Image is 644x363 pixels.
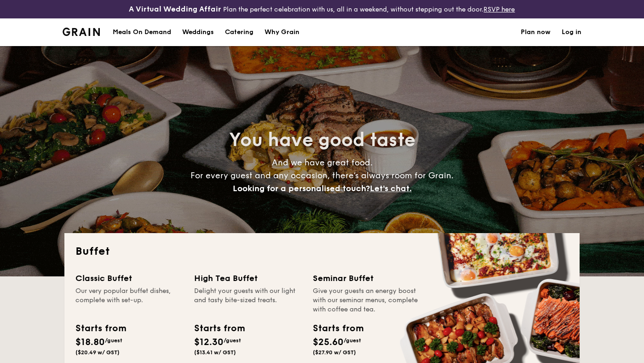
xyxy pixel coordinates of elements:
div: Starts from [75,322,126,335]
a: Logotype [63,28,100,36]
div: Why Grain [264,18,299,46]
div: Delight your guests with our light and tasty bite-sized treats. [194,287,302,314]
span: Let's chat. [370,183,412,193]
div: Starts from [194,322,244,335]
span: /guest [224,337,241,344]
span: $25.60 [313,337,344,348]
h1: Catering [225,18,253,46]
a: Weddings [177,18,219,46]
span: ($27.90 w/ GST) [313,349,356,356]
h2: Buffet [75,244,569,259]
span: And we have great food. For every guest and any occasion, there’s always room for Grain. [190,158,454,193]
div: Plan the perfect celebration with us, all in a weekend, without stepping out the door. [107,4,536,15]
a: Catering [219,18,259,46]
span: $12.30 [194,337,224,348]
span: /guest [344,337,361,344]
a: Plan now [521,18,551,46]
span: You have good taste [229,129,415,151]
img: Grain [63,28,100,36]
span: /guest [105,337,122,344]
a: Log in [562,18,581,46]
span: ($20.49 w/ GST) [75,349,120,356]
span: ($13.41 w/ GST) [194,349,236,356]
div: Starts from [313,322,363,335]
div: Classic Buffet [75,272,183,285]
div: Seminar Buffet [313,272,420,285]
div: Weddings [182,18,214,46]
a: Why Grain [259,18,305,46]
a: Meals On Demand [107,18,177,46]
div: High Tea Buffet [194,272,302,285]
span: $18.80 [75,337,105,348]
span: Looking for a personalised touch? [233,183,370,193]
a: RSVP here [483,6,515,13]
h4: A Virtual Wedding Affair [129,4,221,15]
div: Meals On Demand [113,18,171,46]
div: Our very popular buffet dishes, complete with set-up. [75,287,183,314]
div: Give your guests an energy boost with our seminar menus, complete with coffee and tea. [313,287,420,314]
